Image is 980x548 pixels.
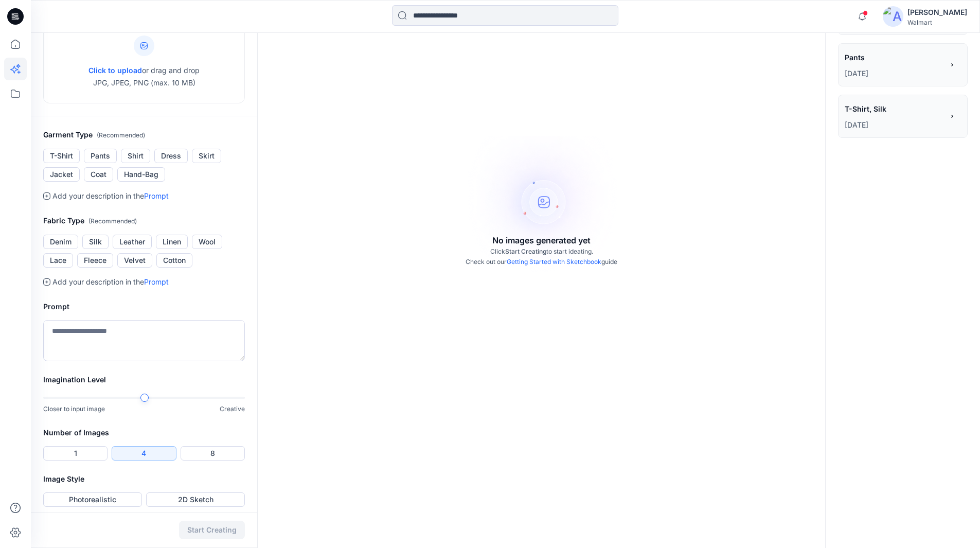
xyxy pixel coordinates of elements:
[113,235,152,249] button: Leather
[121,149,150,163] button: Shirt
[97,131,145,139] span: ( Recommended )
[117,253,152,268] button: Velvet
[845,119,943,131] p: July 19, 2025
[192,235,222,249] button: Wool
[43,374,245,386] h2: Imagination Level
[845,50,942,65] span: Pants
[77,253,113,268] button: Fleece
[43,215,245,227] h2: Fabric Type
[507,258,601,266] a: Getting Started with Sketchbook
[43,492,142,507] button: Photorealistic
[845,101,942,116] span: T-Shirt, Silk
[88,66,142,75] span: Click to upload
[82,235,109,249] button: Silk
[43,300,245,313] h2: Prompt
[52,190,169,202] p: Add your description in the
[43,446,108,461] button: 1
[907,6,967,19] div: [PERSON_NAME]
[43,427,245,439] h2: Number of Images
[43,149,80,163] button: T-Shirt
[154,149,188,163] button: Dress
[43,235,78,249] button: Denim
[192,149,221,163] button: Skirt
[84,167,113,182] button: Coat
[43,253,73,268] button: Lace
[88,64,200,89] p: or drag and drop JPG, JPEG, PNG (max. 10 MB)
[181,446,245,461] button: 8
[845,67,943,80] p: July 24, 2025
[156,253,192,268] button: Cotton
[156,235,188,249] button: Linen
[146,492,245,507] button: 2D Sketch
[52,276,169,288] p: Add your description in the
[466,246,617,267] p: Click to start ideating. Check out our guide
[883,6,903,27] img: avatar
[43,404,105,414] p: Closer to input image
[220,404,245,414] p: Creative
[492,234,591,246] p: No images generated yet
[43,167,80,182] button: Jacket
[117,167,165,182] button: Hand-Bag
[43,129,245,142] h2: Garment Type
[144,277,169,286] a: Prompt
[505,248,546,255] span: Start Creating
[88,217,137,225] span: ( Recommended )
[144,191,169,200] a: Prompt
[907,19,967,26] div: Walmart
[43,473,245,485] h2: Image Style
[112,446,176,461] button: 4
[84,149,117,163] button: Pants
